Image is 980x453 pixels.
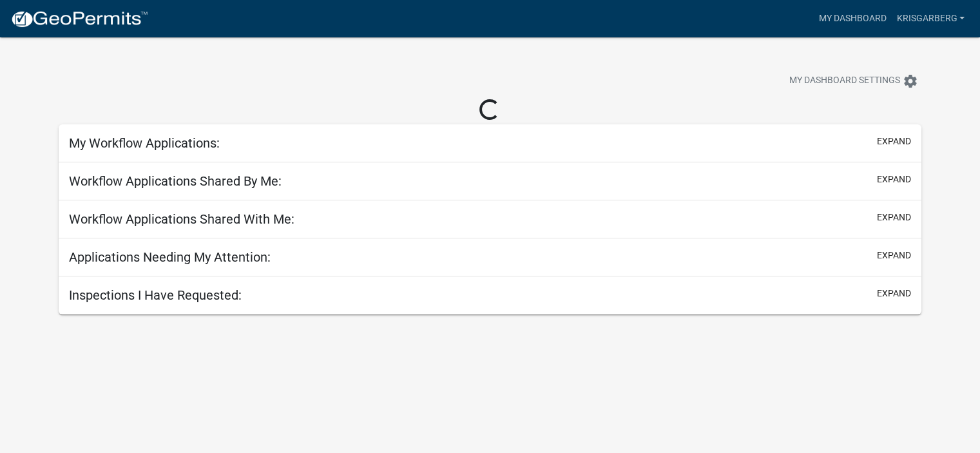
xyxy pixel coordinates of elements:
[891,6,970,31] a: krisgarberg
[789,73,900,89] span: My Dashboard Settings
[69,249,271,265] h5: Applications Needing My Attention:
[69,211,294,227] h5: Workflow Applications Shared With Me:
[877,211,911,224] button: expand
[903,73,918,89] i: settings
[69,135,220,151] h5: My Workflow Applications:
[69,173,282,189] h5: Workflow Applications Shared By Me:
[877,287,911,300] button: expand
[813,6,891,31] a: My Dashboard
[779,68,928,93] button: My Dashboard Settingssettings
[877,135,911,148] button: expand
[69,287,242,303] h5: Inspections I Have Requested:
[877,173,911,186] button: expand
[877,249,911,262] button: expand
